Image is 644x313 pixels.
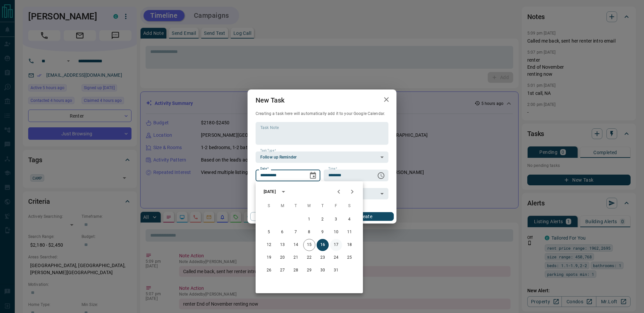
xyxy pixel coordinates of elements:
button: 7 [290,226,302,238]
button: Cancel [250,212,308,221]
button: 21 [290,252,302,264]
button: 15 [303,239,315,251]
button: 4 [343,213,356,226]
span: Saturday [343,199,356,213]
label: Time [328,167,337,171]
span: Tuesday [290,199,302,213]
span: Friday [330,199,342,213]
label: Task Type [260,148,276,153]
button: 2 [317,213,329,226]
button: 16 [317,239,329,251]
span: Sunday [263,199,275,213]
button: 10 [330,226,342,238]
button: 17 [330,239,342,251]
button: 6 [276,226,288,238]
button: 23 [317,252,329,264]
button: 25 [343,252,356,264]
button: Choose time, selected time is 6:00 AM [374,169,388,182]
button: 26 [263,264,275,276]
span: Wednesday [303,199,315,213]
button: 13 [276,239,288,251]
button: 5 [263,226,275,238]
button: 1 [303,213,315,226]
button: 27 [276,264,288,276]
button: 11 [343,226,356,238]
button: 24 [330,252,342,264]
button: Next month [345,185,359,198]
button: 12 [263,239,275,251]
button: 19 [263,252,275,264]
button: 31 [330,264,342,276]
button: 22 [303,252,315,264]
button: Previous month [332,185,345,198]
button: 28 [290,264,302,276]
button: 18 [343,239,356,251]
button: 14 [290,239,302,251]
p: Creating a task here will automatically add it to your Google Calendar. [256,111,388,117]
button: 8 [303,226,315,238]
button: calendar view is open, switch to year view [278,186,289,197]
span: Monday [276,199,288,213]
button: Choose date, selected date is Oct 16, 2025 [306,169,320,182]
button: 3 [330,213,342,226]
button: 9 [317,226,329,238]
div: Follow up Reminder [256,151,388,163]
button: Create [336,212,394,221]
span: Thursday [317,199,329,213]
div: [DATE] [264,189,276,195]
button: 20 [276,252,288,264]
button: 29 [303,264,315,276]
label: Date [260,167,269,171]
button: 30 [317,264,329,276]
h2: New Task [248,89,292,111]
